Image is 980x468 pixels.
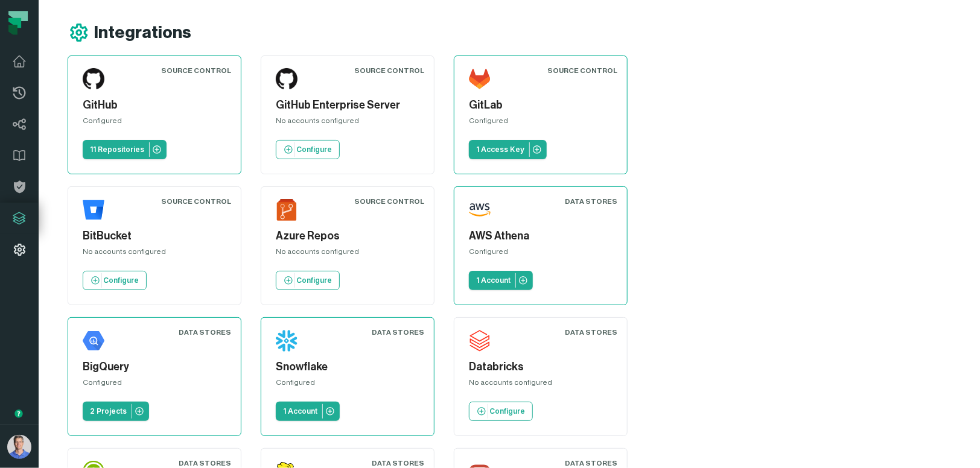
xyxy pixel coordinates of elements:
[354,197,424,206] div: Source Control
[90,145,144,154] p: 11 Repositories
[469,116,612,130] div: Configured
[276,140,340,159] a: Configure
[469,199,491,221] img: AWS Athena
[276,97,419,113] h5: GitHub Enterprise Server
[354,66,424,75] div: Source Control
[13,408,24,419] div: Tooltip anchor
[83,116,226,130] div: Configured
[469,402,533,421] a: Configure
[83,247,226,261] div: No accounts configured
[372,327,424,337] div: Data Stores
[469,330,491,352] img: Databricks
[565,197,617,206] div: Data Stores
[276,228,419,244] h5: Azure Repos
[469,378,612,392] div: No accounts configured
[469,140,547,159] a: 1 Access Key
[179,327,231,337] div: Data Stores
[469,228,612,244] h5: AWS Athena
[296,145,332,154] p: Configure
[83,271,147,290] a: Configure
[83,199,104,221] img: BitBucket
[476,276,511,285] p: 1 Account
[276,247,419,261] div: No accounts configured
[469,271,533,290] a: 1 Account
[103,276,139,285] p: Configure
[83,359,226,375] h5: BigQuery
[469,359,612,375] h5: Databricks
[83,402,149,421] a: 2 Projects
[276,199,297,221] img: Azure Repos
[283,406,317,416] p: 1 Account
[161,197,231,206] div: Source Control
[565,458,617,468] div: Data Stores
[83,140,167,159] a: 11 Repositories
[179,458,231,468] div: Data Stores
[276,68,297,90] img: GitHub Enterprise Server
[469,68,491,90] img: GitLab
[276,271,340,290] a: Configure
[547,66,617,75] div: Source Control
[94,22,191,43] h1: Integrations
[83,68,104,90] img: GitHub
[469,97,612,113] h5: GitLab
[83,330,104,352] img: BigQuery
[296,276,332,285] p: Configure
[276,402,340,421] a: 1 Account
[83,378,226,392] div: Configured
[276,359,419,375] h5: Snowflake
[161,66,231,75] div: Source Control
[476,145,524,154] p: 1 Access Key
[90,406,127,416] p: 2 Projects
[276,378,419,392] div: Configured
[276,330,297,352] img: Snowflake
[565,327,617,337] div: Data Stores
[469,247,612,261] div: Configured
[7,435,31,459] img: avatar of Barak Forgoun
[489,406,525,416] p: Configure
[276,116,419,130] div: No accounts configured
[372,458,424,468] div: Data Stores
[83,228,226,244] h5: BitBucket
[83,97,226,113] h5: GitHub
